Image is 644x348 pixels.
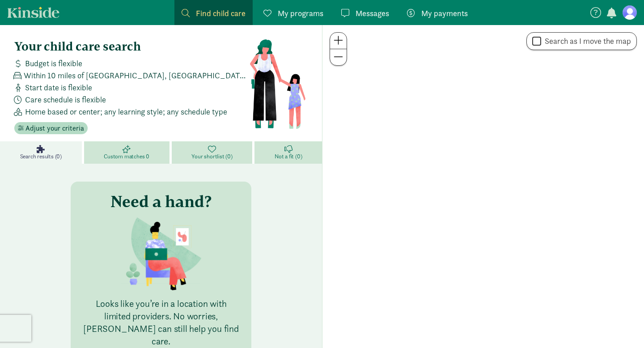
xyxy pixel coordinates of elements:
[84,141,172,164] a: Custom matches 0
[172,141,255,164] a: Your shortlist (0)
[24,69,249,81] span: Within 10 miles of [GEOGRAPHIC_DATA], [GEOGRAPHIC_DATA] 80498
[541,36,631,47] label: Search as I move the map
[14,122,88,135] button: Adjust your criteria
[421,7,468,19] span: My payments
[25,57,82,69] span: Budget is flexible
[196,7,246,19] span: Find child care
[20,153,62,160] span: Search results (0)
[25,81,92,93] span: Start date is flexible
[356,7,389,19] span: Messages
[278,7,323,19] span: My programs
[25,106,227,118] span: Home based or center; any learning style; any schedule type
[25,93,106,106] span: Care schedule is flexible
[81,297,241,348] p: Looks like you’re in a location with limited providers. No worries, [PERSON_NAME] can still help ...
[7,7,59,18] a: Kinside
[254,141,322,164] a: Not a fit (0)
[110,192,212,210] h3: Need a hand?
[191,153,232,160] span: Your shortlist (0)
[25,123,84,134] span: Adjust your criteria
[275,153,302,160] span: Not a fit (0)
[14,39,249,54] h4: Your child care search
[104,153,149,160] span: Custom matches 0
